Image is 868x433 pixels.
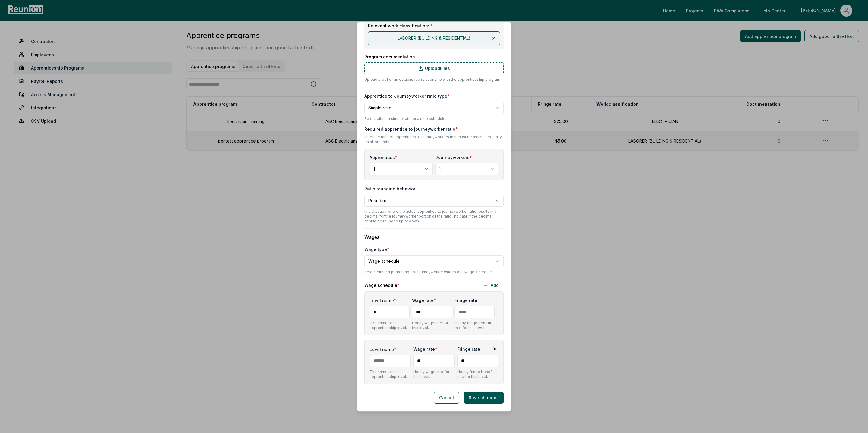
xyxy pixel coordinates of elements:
label: Relevant work classification: [368,23,500,29]
label: Journeyworkers [435,154,472,161]
label: Level name [370,297,396,304]
label: Apprentices [370,154,397,161]
label: Wage schedule [364,282,400,288]
label: Fringe rate [454,298,477,303]
p: Enter the ratio of apprentices to journeyworkers that must be maintained daily on all projects. [364,135,504,144]
p: Hourly wage rate for this level. [413,369,454,379]
p: The name of this apprenticeship level. [370,369,411,379]
button: Add [479,279,504,291]
p: Hourly wage rate for this level. [412,321,452,330]
p: The name of this apprenticeship level. [370,321,410,330]
div: LABORER (BUILDING & RESIDENTIAL) [368,31,500,45]
label: Wage type [364,247,389,252]
label: Apprentice to Journeyworker ratio type [364,93,450,99]
p: Select either a percentage of journeyworker wages or a wage schedule. [364,270,504,275]
label: Upload Files [364,62,504,74]
label: Ratio rounding behavior [364,186,415,191]
label: Required apprentice to journeyworker ratio [364,126,504,132]
label: Level name [370,346,396,353]
label: Wage rate [412,298,436,303]
p: Hourly fringe benefit rate for this level. [457,369,498,379]
label: Program documentation [364,54,504,60]
p: Wages [364,234,504,241]
label: Fringe rate [457,347,480,352]
p: Upload proof of an established relationship with the apprenticeship program. [364,77,504,82]
p: Select either a simple ratio or a ratio schedule. [364,116,504,121]
p: Hourly fringe benefit rate for this level. [454,321,495,330]
button: Cancel [434,392,459,404]
label: Wage rate [413,347,437,352]
p: In a situation where the actual apprentice to journeyworker ratio results in a decimal for the jo... [364,209,504,224]
button: Save changes [464,392,504,404]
